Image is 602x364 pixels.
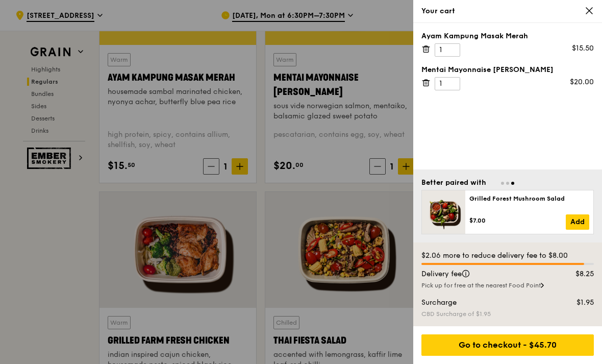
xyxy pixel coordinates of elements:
[572,43,594,54] div: $15.50
[421,65,594,75] div: Mentai Mayonnaise [PERSON_NAME]
[511,182,514,185] span: Go to slide 3
[421,251,594,261] div: $2.06 more to reduce delivery fee to $8.00
[421,334,594,356] div: Go to checkout - $45.70
[570,77,594,87] div: $20.00
[554,298,600,308] div: $1.95
[421,281,594,289] div: Pick up for free at the nearest Food Point
[421,178,486,188] div: Better paired with
[554,269,600,279] div: $8.25
[469,195,589,203] div: Grilled Forest Mushroom Salad
[421,6,594,16] div: Your cart
[566,214,589,230] a: Add
[415,298,554,308] div: Surcharge
[506,182,509,185] span: Go to slide 2
[421,310,594,318] div: CBD Surcharge of $1.95
[469,216,566,225] div: $7.00
[415,269,554,279] div: Delivery fee
[421,31,594,41] div: Ayam Kampung Masak Merah
[501,182,504,185] span: Go to slide 1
